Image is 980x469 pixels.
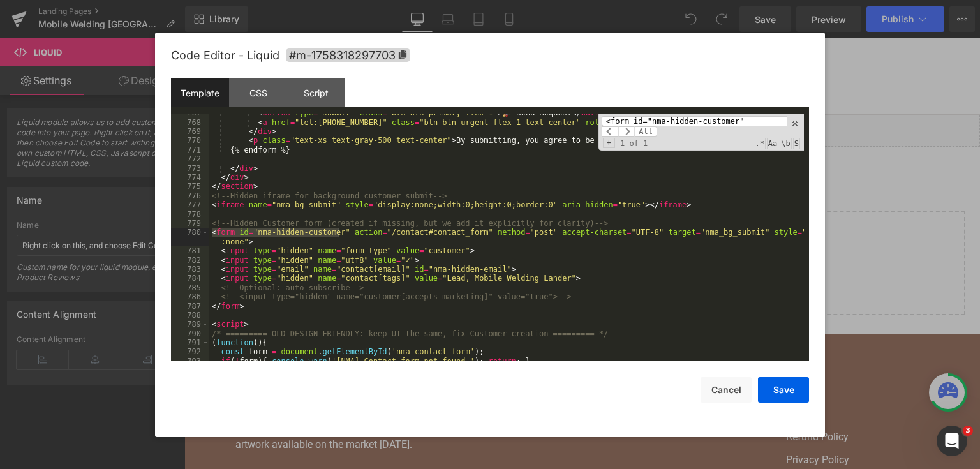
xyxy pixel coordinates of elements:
[793,138,800,149] span: Search In Selection
[602,116,787,126] input: Search for
[171,320,209,329] div: 789
[171,347,209,356] div: 792
[171,246,209,255] div: 781
[171,118,209,127] div: 768
[767,138,778,149] span: CaseSensitive Search
[603,138,615,148] span: Toggel Replace mode
[171,302,209,311] div: 787
[51,344,293,355] h2: American-Made Excellence
[171,228,209,246] div: 780
[602,368,745,383] a: FAQs
[171,127,209,136] div: 769
[171,182,209,191] div: 775
[754,138,765,149] span: RegExp Search
[701,377,752,403] button: Cancel
[171,108,209,117] div: 767
[171,191,209,200] div: 776
[171,164,209,173] div: 773
[36,238,761,247] p: or Drag & Drop elements from left sidebar
[171,274,209,283] div: 784
[963,426,973,436] span: 3
[171,136,209,145] div: 770
[171,78,229,107] div: Template
[171,338,209,347] div: 791
[171,292,209,301] div: 786
[171,311,209,320] div: 788
[171,145,209,154] div: 771
[171,219,209,228] div: 779
[937,426,967,456] iframe: Intercom live chat
[403,202,518,228] a: Add Single Section
[171,256,209,265] div: 782
[634,126,657,137] span: Alt-Enter
[602,344,745,355] h2: Support
[171,357,209,366] div: 793
[286,48,410,62] span: Click to copy
[171,48,279,62] span: Code Editor - Liquid
[171,210,209,219] div: 778
[171,283,209,292] div: 785
[780,138,791,149] span: Whole Word Search
[171,329,209,338] div: 790
[278,202,393,228] a: Explore Blocks
[229,78,287,107] div: CSS
[171,154,209,163] div: 772
[602,414,745,429] a: Privacy Policy
[287,78,345,107] div: Script
[602,391,745,406] a: Refund Policy
[171,265,209,274] div: 783
[171,200,209,209] div: 777
[615,139,653,148] span: 1 of 1
[758,377,809,403] button: Save
[171,173,209,182] div: 774
[51,368,293,414] p: Hand-crafted patriotic artwork created right in the heart of [US_STATE]. We deliver the highest q...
